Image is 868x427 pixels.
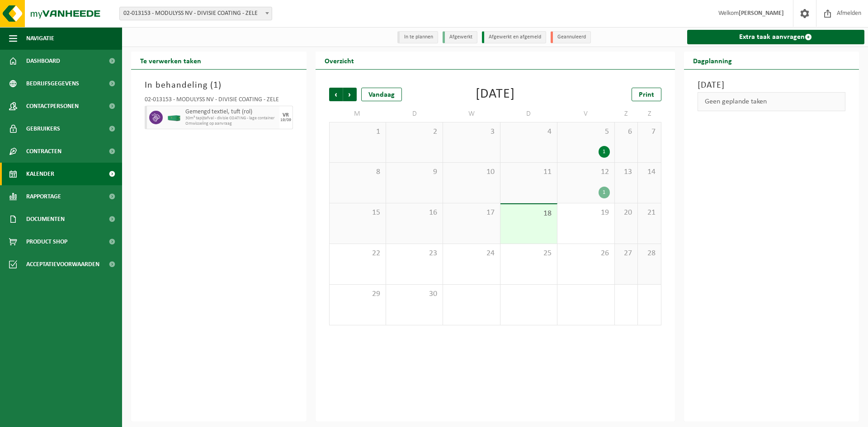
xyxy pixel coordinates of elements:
[562,127,609,137] span: 5
[283,113,289,118] div: VR
[476,88,515,101] div: [DATE]
[26,95,79,117] span: Contactpersonen
[391,289,438,299] span: 30
[334,289,381,299] span: 29
[334,249,381,258] span: 22
[698,79,846,92] h3: [DATE]
[599,146,610,158] div: 1
[448,167,495,177] span: 10
[343,88,357,101] span: Volgende
[562,249,609,258] span: 26
[599,187,610,198] div: 1
[443,31,477,43] li: Afgewerkt
[698,92,846,111] div: Geen geplande taken
[329,106,386,122] td: M
[615,106,638,122] td: Z
[26,72,79,95] span: Bedrijfsgegevens
[185,121,277,127] span: Omwisseling op aanvraag
[185,108,277,116] span: Gemengd textiel, tuft (rol)
[280,118,291,122] div: 19/09
[26,140,61,163] span: Contracten
[619,249,633,258] span: 27
[482,31,546,43] li: Afgewerkt en afgemeld
[632,88,661,101] a: Print
[26,253,99,276] span: Acceptatievoorwaarden
[26,50,60,72] span: Dashboard
[739,10,784,17] strong: [PERSON_NAME]
[642,208,656,218] span: 21
[639,91,654,99] span: Print
[391,127,438,137] span: 2
[448,249,495,258] span: 24
[334,127,381,137] span: 1
[316,52,363,69] h2: Overzicht
[562,208,609,218] span: 19
[448,208,495,218] span: 17
[334,167,381,177] span: 8
[619,208,633,218] span: 20
[619,167,633,177] span: 13
[500,106,557,122] td: D
[119,7,272,20] span: 02-013153 - MODULYSS NV - DIVISIE COATING - ZELE
[642,167,656,177] span: 14
[505,209,552,219] span: 18
[443,106,500,122] td: W
[687,30,865,44] a: Extra taak aanvragen
[145,79,293,92] h3: In behandeling ( )
[551,31,591,43] li: Geannuleerd
[131,52,210,69] h2: Te verwerken taken
[26,185,61,208] span: Rapportage
[26,27,54,50] span: Navigatie
[505,167,552,177] span: 11
[397,31,438,43] li: In te plannen
[557,106,614,122] td: V
[642,127,656,137] span: 7
[684,52,741,69] h2: Dagplanning
[391,208,438,218] span: 16
[26,230,67,253] span: Product Shop
[26,208,65,230] span: Documenten
[361,88,402,101] div: Vandaag
[562,167,609,177] span: 12
[26,163,54,185] span: Kalender
[213,81,218,90] span: 1
[167,114,181,121] img: HK-XC-30-GN-00
[5,407,151,427] iframe: chat widget
[329,88,343,101] span: Vorige
[145,97,293,106] div: 02-013153 - MODULYSS NV - DIVISIE COATING - ZELE
[120,7,272,20] span: 02-013153 - MODULYSS NV - DIVISIE COATING - ZELE
[334,208,381,218] span: 15
[185,116,277,121] span: 30m³ tapijtafval - divisie COATING - lage container
[638,106,661,122] td: Z
[448,127,495,137] span: 3
[391,249,438,258] span: 23
[505,127,552,137] span: 4
[505,249,552,258] span: 25
[386,106,443,122] td: D
[26,117,60,140] span: Gebruikers
[642,249,656,258] span: 28
[391,167,438,177] span: 9
[619,127,633,137] span: 6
